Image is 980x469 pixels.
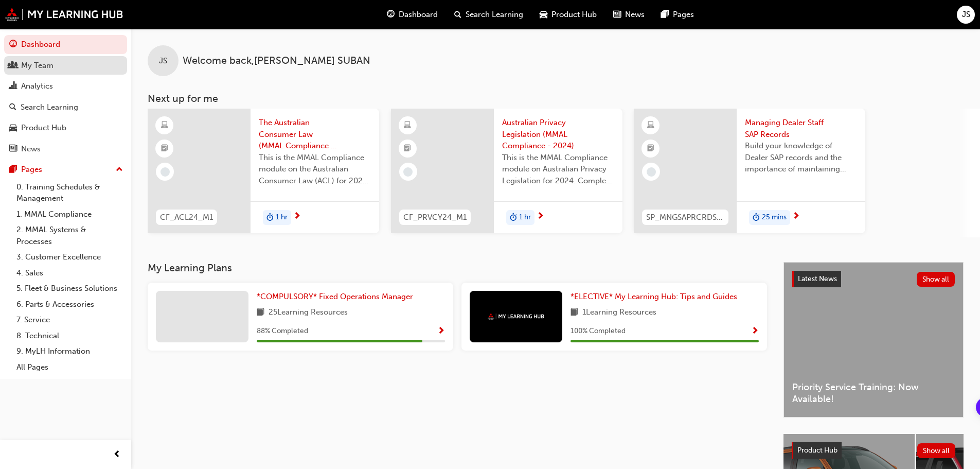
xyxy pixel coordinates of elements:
[797,446,838,455] span: Product Hub
[113,448,121,461] span: prev-icon
[4,140,127,159] a: News
[12,297,127,312] a: 6. Parts & Accessories
[625,9,645,21] span: News
[571,292,737,301] span: *ELECTIVE* My Learning Hub: Tips and Guides
[12,343,127,359] a: 9. MyLH Information
[148,262,767,274] h3: My Learning Plans
[12,359,127,375] a: All Pages
[9,40,17,49] span: guage-icon
[257,291,417,303] a: *COMPULSORY* Fixed Operations Manager
[519,212,531,223] span: 1 hr
[131,93,980,105] h3: Next up for me
[783,262,964,418] a: Latest NewsShow allPriority Service Training: Now Available!
[161,167,170,177] span: learningRecordVerb_NONE-icon
[962,9,970,21] span: JS
[571,306,578,319] span: book-icon
[4,33,127,160] button: DashboardMy TeamAnalyticsSearch LearningProduct HubNews
[12,179,127,206] a: 0. Training Schedules & Management
[531,4,605,25] a: car-iconProduct Hub
[293,212,301,221] span: next-icon
[792,271,955,287] a: Latest NewsShow all
[269,306,348,319] span: 25 Learning Resources
[4,77,127,96] a: Analytics
[404,142,411,155] span: booktick-icon
[502,152,614,187] span: This is the MMAL Compliance module on Australian Privacy Legislation for 2024. Complete this modu...
[762,212,787,223] span: 25 mins
[798,274,837,283] span: Latest News
[12,312,127,328] a: 7. Service
[551,9,597,21] span: Product Hub
[488,313,544,320] img: mmal
[379,4,446,25] a: guage-iconDashboard
[259,117,371,152] span: The Australian Consumer Law (MMAL Compliance - 2024)
[12,222,127,249] a: 2. MMAL Systems & Processes
[792,381,955,405] span: Priority Service Training: Now Available!
[12,265,127,281] a: 4. Sales
[276,212,288,223] span: 1 hr
[21,164,42,176] div: Pages
[571,325,626,337] span: 100 % Completed
[391,109,622,233] a: CF_PRVCY24_M1Australian Privacy Legislation (MMAL Compliance - 2024)This is the MMAL Compliance m...
[454,8,461,21] span: search-icon
[917,272,955,287] button: Show all
[571,291,741,303] a: *ELECTIVE* My Learning Hub: Tips and Guides
[4,160,127,179] button: Pages
[9,145,17,154] span: news-icon
[540,8,547,21] span: car-icon
[661,8,669,21] span: pages-icon
[259,152,371,187] span: This is the MMAL Compliance module on the Australian Consumer Law (ACL) for 2024. Complete this m...
[266,211,274,224] span: duration-icon
[753,211,760,224] span: duration-icon
[537,212,544,221] span: next-icon
[403,167,413,177] span: learningRecordVerb_NONE-icon
[647,119,654,132] span: learningResourceType_ELEARNING-icon
[605,4,653,25] a: news-iconNews
[116,163,123,177] span: up-icon
[646,212,724,223] span: SP_MNGSAPRCRDS_M1
[257,292,413,301] span: *COMPULSORY* Fixed Operations Manager
[4,35,127,54] a: Dashboard
[9,124,17,133] span: car-icon
[257,325,308,337] span: 88 % Completed
[9,61,17,71] span: people-icon
[647,167,656,177] span: learningRecordVerb_NONE-icon
[745,140,857,175] span: Build your knowledge of Dealer SAP records and the importance of maintaining your staff records i...
[4,98,127,117] a: Search Learning
[21,60,54,72] div: My Team
[21,143,41,155] div: News
[5,8,123,21] img: mmal
[437,325,445,338] button: Show Progress
[673,9,694,21] span: Pages
[12,249,127,265] a: 3. Customer Excellence
[613,8,621,21] span: news-icon
[751,325,759,338] button: Show Progress
[159,55,167,67] span: JS
[9,103,16,112] span: search-icon
[404,119,411,132] span: learningResourceType_ELEARNING-icon
[12,328,127,344] a: 8. Technical
[751,327,759,336] span: Show Progress
[21,122,66,134] div: Product Hub
[582,306,656,319] span: 1 Learning Resources
[161,142,168,155] span: booktick-icon
[9,82,17,91] span: chart-icon
[4,118,127,137] a: Product Hub
[917,443,956,458] button: Show all
[12,281,127,297] a: 5. Fleet & Business Solutions
[502,117,614,152] span: Australian Privacy Legislation (MMAL Compliance - 2024)
[653,4,702,25] a: pages-iconPages
[510,211,517,224] span: duration-icon
[634,109,865,233] a: SP_MNGSAPRCRDS_M1Managing Dealer Staff SAP RecordsBuild your knowledge of Dealer SAP records and ...
[161,119,168,132] span: learningResourceType_ELEARNING-icon
[437,327,445,336] span: Show Progress
[160,212,213,223] span: CF_ACL24_M1
[446,4,531,25] a: search-iconSearch Learning
[399,9,438,21] span: Dashboard
[183,55,370,67] span: Welcome back , [PERSON_NAME] SUBAN
[9,165,17,175] span: pages-icon
[148,109,379,233] a: CF_ACL24_M1The Australian Consumer Law (MMAL Compliance - 2024)This is the MMAL Compliance module...
[957,6,975,24] button: JS
[21,101,78,113] div: Search Learning
[745,117,857,140] span: Managing Dealer Staff SAP Records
